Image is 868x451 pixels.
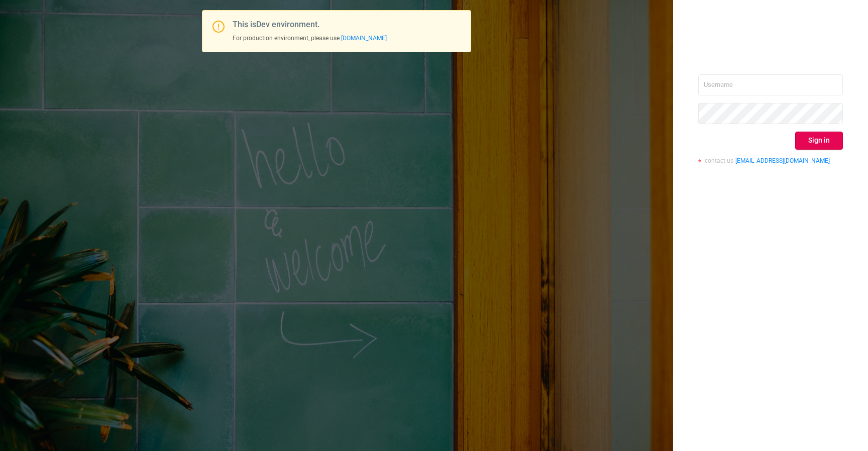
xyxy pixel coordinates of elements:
input: Username [698,74,843,95]
a: [EMAIL_ADDRESS][DOMAIN_NAME] [735,157,830,164]
span: This is Dev environment. [233,20,319,29]
span: For production environment, please use [233,35,387,42]
i: icon: exclamation-circle [212,21,225,33]
button: Sign in [795,132,843,150]
span: contact us [705,157,733,164]
a: [DOMAIN_NAME] [341,35,387,42]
